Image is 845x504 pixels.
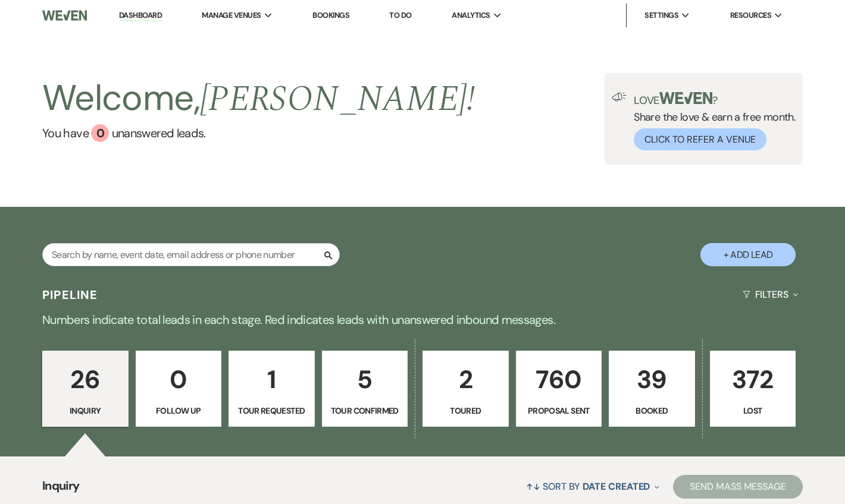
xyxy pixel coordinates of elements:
[430,360,501,399] p: 2
[143,360,214,399] p: 0
[50,360,121,399] p: 26
[119,10,162,21] a: Dashboard
[718,360,788,399] p: 372
[700,243,796,266] button: + Add Lead
[330,360,400,399] p: 5
[673,475,803,499] button: Send Mass Message
[143,404,214,417] p: Follow Up
[516,351,602,427] a: 760Proposal Sent
[526,480,540,493] span: ↑↓
[627,92,796,150] div: Share the love & earn a free month.
[200,72,475,127] span: [PERSON_NAME] !
[42,243,340,266] input: Search by name, event date, email address or phone number
[430,404,501,417] p: Toured
[322,351,408,427] a: 5Tour Confirmed
[229,351,315,427] a: 1Tour Requested
[42,286,98,303] h3: Pipeline
[583,480,650,493] span: Date Created
[42,73,475,124] h2: Welcome,
[738,279,803,310] button: Filters
[236,404,307,417] p: Tour Requested
[42,351,129,427] a: 26Inquiry
[730,10,771,21] span: Resources
[236,360,307,399] p: 1
[422,351,509,427] a: 2Toured
[521,471,664,502] button: Sort By Date Created
[50,404,121,417] p: Inquiry
[612,92,627,102] img: loud-speaker-illustration.svg
[42,124,475,142] a: You have 0 unanswered leads.
[524,360,594,399] p: 760
[616,404,687,417] p: Booked
[312,10,349,20] a: Bookings
[330,404,400,417] p: Tour Confirmed
[42,477,80,502] span: Inquiry
[91,124,109,142] div: 0
[202,10,261,21] span: Manage Venues
[659,92,712,104] img: weven-logo-green.svg
[710,351,796,427] a: 372Lost
[452,10,490,21] span: Analytics
[718,404,788,417] p: Lost
[634,128,766,150] button: Click to Refer a Venue
[644,10,678,21] span: Settings
[634,92,796,106] p: Love ?
[609,351,695,427] a: 39Booked
[42,3,87,28] img: Weven Logo
[616,360,687,399] p: 39
[389,10,411,20] a: To Do
[136,351,222,427] a: 0Follow Up
[524,404,594,417] p: Proposal Sent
